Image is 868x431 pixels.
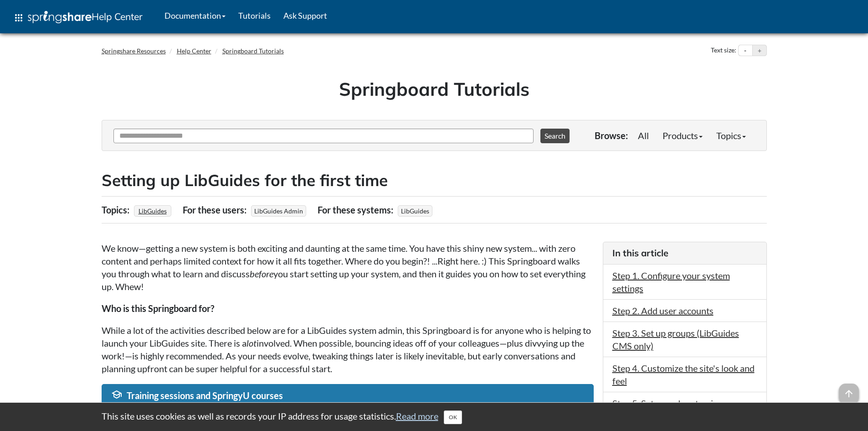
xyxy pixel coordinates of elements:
[250,268,273,279] em: before
[102,169,767,192] h2: Setting up LibGuides for the first time
[612,363,755,386] a: Step 4. Customize the site's look and feel
[396,410,438,421] a: Read more
[108,76,760,102] h1: Springboard Tutorials
[102,47,166,55] a: Springshare Resources
[612,305,714,316] a: Step 2. Add user accounts
[7,4,149,31] a: apps Help Center
[612,247,757,260] h3: In this article
[222,47,284,55] a: Springboard Tutorials
[232,4,277,27] a: Tutorials
[177,47,211,55] a: Help Center
[739,45,752,56] button: Decrease text size
[612,398,722,421] a: Step 5. Setup and customize templates
[277,4,334,27] a: Ask Support
[102,324,594,375] p: While a lot of the activities described below are for a LibGuides system admin, this Springboard ...
[127,390,283,401] span: Training sessions and SpringyU courses
[595,129,628,142] p: Browse:
[839,384,859,404] span: arrow_upward
[102,242,594,293] p: We know—getting a new system is both exciting and daunting at the same time. You have this shiny ...
[444,410,462,424] button: Close
[183,201,249,218] div: For these users:
[158,4,232,27] a: Documentation
[753,45,766,56] button: Increase text size
[251,205,306,217] span: LibGuides Admin
[247,338,257,348] em: lot
[612,270,730,294] a: Step 1. Configure your system settings
[102,201,132,218] div: Topics:
[839,384,859,395] a: arrow_upward
[631,126,656,145] a: All
[656,126,709,145] a: Products
[92,10,143,22] span: Help Center
[398,205,432,217] span: LibGuides
[709,45,738,57] div: Text size:
[102,303,214,314] strong: Who is this Springboard for?
[92,410,776,424] div: This site uses cookies as well as records your IP address for usage statistics.
[111,389,122,400] span: school
[13,12,24,23] span: apps
[540,129,570,143] button: Search
[318,201,395,218] div: For these systems:
[137,204,168,218] a: LibGuides
[709,126,753,145] a: Topics
[612,327,739,351] a: Step 3. Set up groups (LibGuides CMS only)
[28,11,92,23] img: Springshare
